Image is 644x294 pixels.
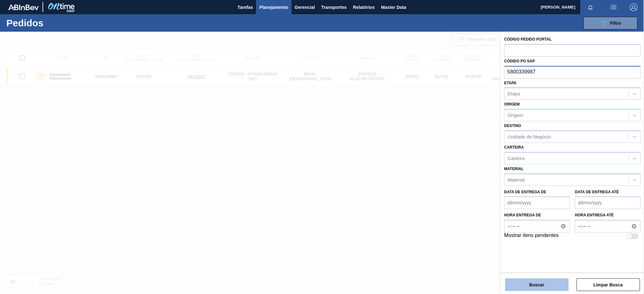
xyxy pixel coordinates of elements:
label: Carteira [504,145,524,150]
input: dd/mm/yyyy [575,196,641,209]
img: TNhmsLtSVTkK8tSr43FrP2fwEKptu5GPRR3wAAAABJRU5ErkJggg== [8,4,39,10]
input: dd/mm/yyyy [504,196,570,209]
span: Filtro [610,21,621,26]
label: Etapa [504,81,517,85]
span: Relatórios [353,3,375,11]
span: Gerencial [295,3,315,11]
button: Filtro [584,17,638,29]
label: Origem [504,102,520,106]
label: Data de Entrega de [504,190,547,194]
label: Mostrar itens pendentes [504,233,559,240]
div: Carteira [508,156,525,161]
label: Destino [504,124,521,128]
label: Hora entrega até [575,211,641,220]
span: Planejamento [259,3,288,11]
h1: Pedidos [6,19,102,27]
div: Unidade de Negócio [508,134,551,139]
div: Material [508,177,525,182]
label: Código Pedido Portal [504,37,552,42]
button: Notificações [581,3,601,12]
label: Material [504,167,524,171]
label: Códido PO SAP [504,59,535,63]
label: Data de Entrega até [575,190,619,194]
div: Origem [508,113,523,118]
label: Hora entrega de [504,211,570,220]
div: Etapa [508,91,520,97]
img: Logout [630,3,638,11]
img: userActions [610,3,617,11]
span: Master Data [381,3,406,11]
span: Transportes [321,3,347,11]
span: Tarefas [238,3,253,11]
